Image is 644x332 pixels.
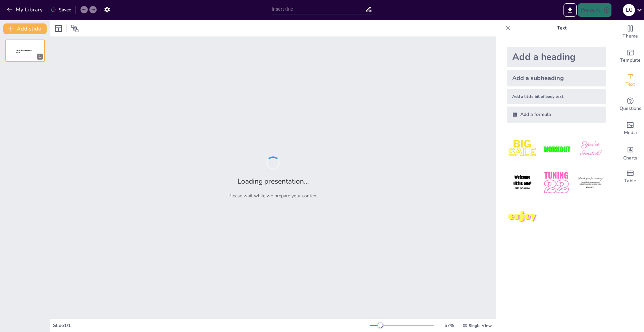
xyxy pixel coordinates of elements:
[624,177,636,185] span: Table
[617,92,644,117] div: Get real-time input from your audience
[623,32,638,40] span: Theme
[620,105,641,112] span: Questions
[507,133,538,164] img: 1.jpeg
[578,3,611,17] button: Present
[469,323,492,328] span: Single View
[541,133,572,164] img: 2.jpeg
[623,4,635,16] div: L G
[617,117,644,141] div: Add images, graphics, shapes or video
[507,47,606,67] div: Add a heading
[623,154,637,162] span: Charts
[541,167,572,198] img: 5.jpeg
[237,177,309,186] h2: Loading presentation...
[228,193,318,199] p: Please wait while we prepare your content
[507,70,606,86] div: Add a subheading
[617,141,644,165] div: Add charts and graphs
[624,129,637,136] span: Media
[5,40,45,62] div: 1
[71,24,79,32] span: Position
[51,7,71,13] div: Saved
[37,54,43,60] div: 1
[507,167,538,198] img: 4.jpeg
[53,322,370,329] div: Slide 1 / 1
[626,81,635,88] span: Text
[514,20,610,36] p: Text
[507,89,606,104] div: Add a little bit of body text
[507,107,606,123] div: Add a formula
[617,68,644,92] div: Add text boxes
[623,3,635,17] button: L G
[617,44,644,68] div: Add ready made slides
[3,23,47,34] button: Add slide
[617,20,644,44] div: Change the overall theme
[272,4,365,14] input: Insert title
[16,50,32,53] span: Sendsteps presentation editor
[563,3,577,17] button: Export to PowerPoint
[617,165,644,189] div: Add a table
[575,133,606,164] img: 3.jpeg
[620,57,641,64] span: Template
[5,4,46,15] button: My Library
[575,167,606,198] img: 6.jpeg
[53,23,64,34] div: Layout
[441,322,457,329] div: 57 %
[507,201,538,233] img: 7.jpeg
